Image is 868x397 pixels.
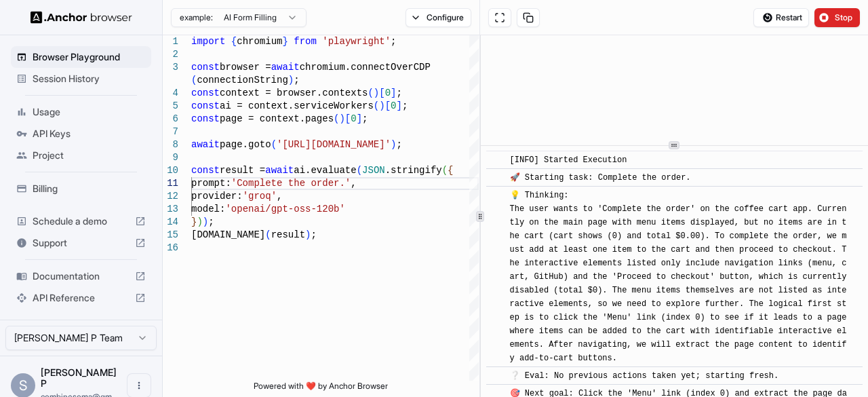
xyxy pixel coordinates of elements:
span: ; [402,100,408,111]
span: , [277,191,282,202]
span: [ [379,88,384,98]
span: import [191,36,225,47]
span: , [351,178,356,189]
span: { [231,36,237,47]
span: ( [191,75,197,86]
span: ) [379,100,384,111]
span: page.goto [220,139,271,150]
span: ; [396,88,401,98]
span: { [448,165,453,176]
span: Somasundaram P [41,366,117,389]
span: [ [385,100,391,111]
button: Configure [406,8,471,27]
div: 4 [163,87,178,100]
span: API Keys [33,127,146,140]
div: 16 [163,242,178,254]
span: ) [339,113,344,124]
span: ) [374,88,379,98]
div: 15 [163,229,178,242]
div: Usage [11,101,151,123]
span: result [271,229,305,240]
div: Project [11,145,151,166]
span: connectionString [197,75,288,86]
span: ( [265,229,271,240]
span: browser = [220,62,271,73]
span: ; [362,113,368,124]
span: ( [357,165,362,176]
span: ) [197,216,202,227]
span: await [271,62,300,73]
span: provider: [191,191,243,202]
span: const [191,113,220,124]
span: ) [203,216,208,227]
span: await [265,165,294,176]
span: JSON [362,165,385,176]
span: const [191,88,220,98]
div: 13 [163,203,178,216]
span: } [191,216,197,227]
span: ] [391,88,396,98]
span: const [191,165,220,176]
span: ] [357,113,362,124]
span: Session History [33,72,146,86]
span: Restart [776,12,802,23]
div: 6 [163,113,178,126]
span: Usage [33,105,146,119]
div: API Keys [11,123,151,145]
div: Support [11,232,151,254]
div: Documentation [11,265,151,287]
span: ( [334,113,339,124]
span: model: [191,204,225,214]
span: result = [220,165,265,176]
div: 12 [163,190,178,203]
span: [DOMAIN_NAME] [191,229,265,240]
span: ; [294,75,299,86]
span: ( [374,100,379,111]
span: from [294,36,317,47]
div: 9 [163,151,178,164]
span: Browser Playground [33,50,146,64]
div: API Reference [11,287,151,309]
span: [ [345,113,351,124]
span: ; [208,216,214,227]
div: Billing [11,178,151,200]
span: ; [311,229,316,240]
span: 'playwright' [322,36,391,47]
span: 0 [391,100,396,111]
span: '[URL][DOMAIN_NAME]' [277,139,391,150]
span: const [191,100,220,111]
span: Powered with ❤️ by Anchor Browser [254,381,388,397]
div: 10 [163,164,178,177]
div: 1 [163,35,178,48]
div: 14 [163,216,178,229]
button: Open in full screen [488,8,511,27]
span: Project [33,149,146,162]
span: example: [180,12,213,23]
button: Stop [814,8,860,27]
span: Billing [33,182,146,195]
div: 3 [163,61,178,74]
button: Restart [753,8,809,27]
div: 5 [163,100,178,113]
span: ) [288,75,294,86]
span: Documentation [33,269,130,283]
span: Stop [835,12,854,23]
span: 0 [385,88,391,98]
span: ( [368,88,373,98]
span: const [191,62,220,73]
span: Schedule a demo [33,214,130,228]
span: context = browser.contexts [220,88,368,98]
div: 7 [163,126,178,138]
span: 'openai/gpt-oss-120b' [225,204,344,214]
span: chromium [237,36,282,47]
img: Anchor Logo [31,11,132,24]
div: 11 [163,177,178,190]
div: Schedule a demo [11,210,151,232]
span: ai.evaluate [294,165,356,176]
span: ) [305,229,311,240]
span: ] [396,100,401,111]
div: Browser Playground [11,46,151,68]
span: ( [442,165,448,176]
div: 8 [163,138,178,151]
span: ( [271,139,277,150]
